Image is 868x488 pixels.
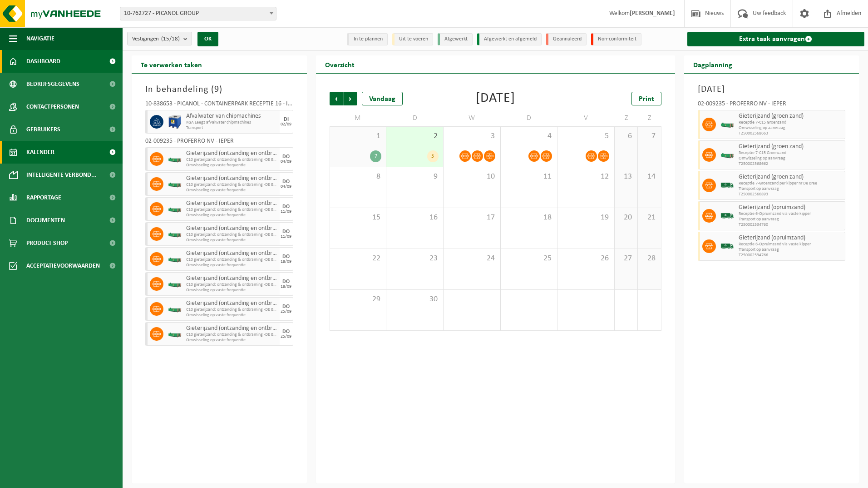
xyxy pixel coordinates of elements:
td: D [386,110,444,126]
span: Gieterijzand (ontzanding en ontbraming) (material) [186,325,277,332]
span: 28 [642,254,656,264]
span: Transport op aanvraag [739,217,843,222]
div: 18/09 [281,259,291,264]
span: T250002568662 [739,161,843,167]
img: BL-SO-LV [720,179,734,192]
span: Gieterijzand (ontzanding en ontbraming) (material) [186,200,277,207]
div: DO [282,304,290,309]
span: Gieterijzand (ontzanding en ontbraming) (material) [186,225,277,232]
span: Receptie 6-Opruimzand via vaste kipper [739,211,843,217]
div: 7 [370,150,381,162]
div: DO [282,279,290,284]
span: 29 [335,294,382,304]
li: Uit te voeren [392,33,433,45]
div: 5 [427,150,439,162]
img: HK-XC-10-GN-00 [168,306,182,313]
img: HK-XC-10-GN-00 [168,331,182,338]
span: 15 [335,213,382,223]
span: Product Shop [26,232,68,254]
span: Transport op aanvraag [739,186,843,192]
li: Afgewerkt en afgemeld [477,33,542,45]
li: Non-conformiteit [591,33,641,45]
span: Dashboard [26,50,60,73]
span: T250002534760 [739,222,843,228]
span: 16 [391,213,439,223]
span: 11 [505,172,553,182]
span: Omwisseling op aanvraag [739,156,843,161]
div: DO [282,229,290,234]
span: C10 gieterijzand: ontzanding & ontbraming -DE BRABANDERE ECO [186,157,277,163]
td: D [501,110,558,126]
strong: [PERSON_NAME] [630,10,675,17]
span: 22 [335,254,382,264]
div: Vandaag [362,92,403,105]
td: Z [615,110,638,126]
span: 9 [214,85,219,94]
div: 25/09 [281,309,291,314]
span: 13 [619,172,633,182]
span: Transport op aanvraag [739,247,843,253]
div: DI [284,117,289,122]
span: 14 [642,172,656,182]
h2: Overzicht [316,55,364,73]
span: Omwisseling op vaste frequentie [186,213,277,218]
span: Gieterijzand (groen zand) [739,143,843,150]
span: 6 [619,131,633,141]
span: Omwisseling op vaste frequentie [186,188,277,193]
img: HK-XC-10-GN-00 [168,156,182,163]
span: 12 [562,172,610,182]
td: Z [638,110,661,126]
img: HK-XC-15-GN-00 [720,121,734,128]
span: Vorige [330,92,343,105]
span: Gieterijzand (ontzanding en ontbraming) (material) [186,275,277,282]
div: DO [282,254,290,259]
img: HK-XC-15-GN-00 [720,152,734,159]
span: Omwisseling op vaste frequentie [186,313,277,318]
span: Gieterijzand (ontzanding en ontbraming) (material) [186,175,277,182]
div: DO [282,179,290,184]
span: 17 [448,213,496,223]
span: Gieterijzand (groen zand) [739,174,843,181]
h3: In behandeling ( ) [145,83,293,96]
span: 9 [391,172,439,182]
img: HK-XC-10-GN-00 [168,206,182,213]
span: 4 [505,131,553,141]
span: 21 [642,213,656,223]
span: Receptie 7-C15 Groenzand [739,150,843,156]
span: Gieterijzand (opruimzand) [739,204,843,211]
div: DO [282,329,290,334]
div: [DATE] [476,92,515,105]
span: Documenten [26,209,65,232]
h2: Te verwerken taken [132,55,211,73]
img: BL-SO-LV [720,239,734,253]
span: Receptie 7-Groenzand per kipper nr De Bree [739,181,843,186]
li: Geannuleerd [546,33,587,45]
span: Receptie 7-C15 Groenzand [739,120,843,125]
div: 04/09 [281,159,291,164]
img: HK-XC-10-GN-00 [168,181,182,188]
span: 19 [562,213,610,223]
span: 30 [391,294,439,304]
span: Omwisseling op vaste frequentie [186,238,277,243]
button: Vestigingen(15/18) [127,32,192,45]
span: 2 [391,131,439,141]
span: T250002566893 [739,192,843,197]
div: 02/09 [281,122,291,127]
span: T250002568663 [739,131,843,136]
span: KGA Leegz afvalwater chipmachines [186,120,277,125]
span: Gieterijzand (ontzanding en ontbraming) (material) [186,250,277,257]
span: Print [639,95,654,103]
img: HK-XC-10-GN-00 [168,231,182,238]
div: 10-838653 - PICANOL - CONTAINERPARK RECEPTIE 16 - IEPER [145,101,293,110]
span: 8 [335,172,382,182]
div: DO [282,204,290,209]
span: C10 gieterijzand: ontzanding & ontbraming -DE BRABANDERE ECO [186,182,277,188]
div: 11/09 [281,234,291,239]
button: OK [197,32,218,46]
h2: Dagplanning [684,55,741,73]
span: Omwisseling op vaste frequentie [186,263,277,268]
span: 23 [391,254,439,264]
div: 25/09 [281,334,291,339]
li: Afgewerkt [438,33,473,45]
td: M [330,110,387,126]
